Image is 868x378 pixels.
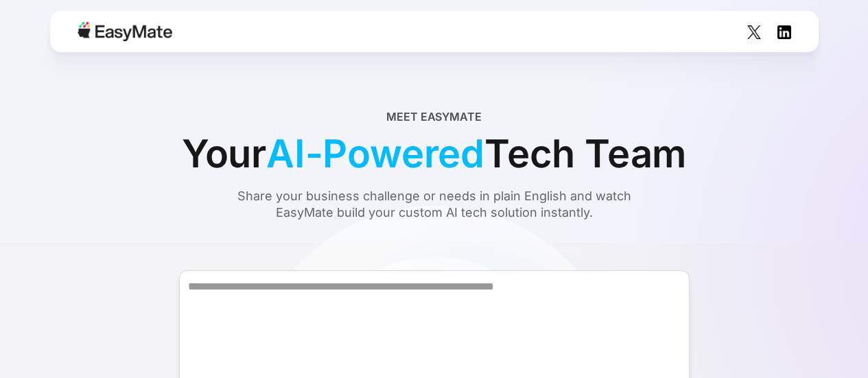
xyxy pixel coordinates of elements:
span: AI-Powered [266,125,484,182]
img: Social Icon [777,25,791,39]
div: Your [182,125,686,182]
div: Share your business challenge or needs in plain English and watch EasyMate build your custom AI t... [211,188,657,221]
img: Social Icon [747,25,761,39]
span: Tech Team [484,125,686,182]
img: Easymate logo [78,22,172,41]
div: Meet EasyMate [386,108,482,125]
